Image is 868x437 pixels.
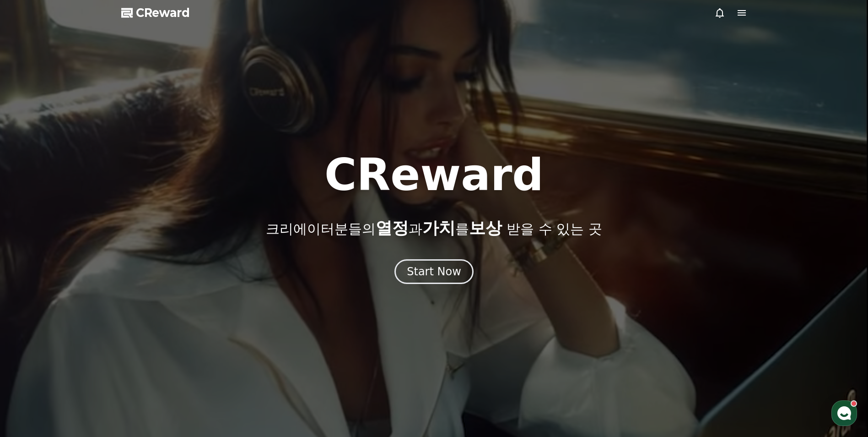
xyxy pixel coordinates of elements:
[469,218,502,237] span: 보상
[136,5,190,20] span: CReward
[121,5,190,20] a: CReward
[118,290,176,313] a: 설정
[266,219,602,237] p: 크리에이터분들의 과 를 받을 수 있는 곳
[84,305,95,312] span: 대화
[376,218,409,237] span: 열정
[422,218,455,237] span: 가치
[394,268,474,277] a: Start Now
[29,304,34,311] span: 홈
[394,259,474,284] button: Start Now
[60,290,118,313] a: 대화
[407,264,461,279] div: Start Now
[141,304,152,311] span: 설정
[3,290,60,313] a: 홈
[324,153,544,197] h1: CReward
